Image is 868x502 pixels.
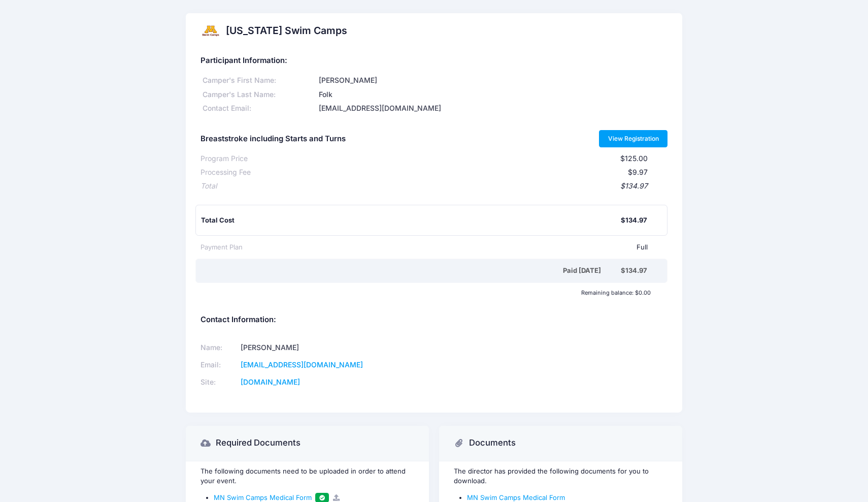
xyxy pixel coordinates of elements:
[467,493,565,501] a: MN Swim Camps Medical Form
[317,75,667,86] div: [PERSON_NAME]
[201,103,317,114] div: Contact Email:
[201,167,251,178] div: Processing Fee
[201,374,237,391] td: Site:
[241,378,300,386] a: [DOMAIN_NAME]
[599,130,667,147] a: View Registration
[620,154,648,163] span: $125.00
[216,438,301,448] h3: Required Documents
[201,316,667,325] h5: Contact Information:
[226,25,347,37] h2: [US_STATE] Swim Camps
[201,466,414,486] p: The following documents need to be uploaded in order to attend your event.
[241,360,363,369] a: [EMAIL_ADDRESS][DOMAIN_NAME]
[201,339,237,357] td: Name:
[317,103,667,114] div: [EMAIL_ADDRESS][DOMAIN_NAME]
[203,266,621,276] div: Paid [DATE]
[201,135,346,144] h5: Breaststroke including Starts and Turns
[238,339,421,357] td: [PERSON_NAME]
[621,215,647,226] div: $134.97
[214,493,312,501] span: MN Swim Camps Medical Form
[243,242,648,253] div: Full
[469,438,516,448] h3: Documents
[217,181,648,192] div: $134.97
[454,466,667,486] p: The director has provided the following documents for you to download.
[317,89,667,100] div: Folk
[201,215,621,226] div: Total Cost
[201,89,317,100] div: Camper's Last Name:
[201,242,243,253] div: Payment Plan
[196,290,656,296] div: Remaining balance: $0.00
[201,75,317,86] div: Camper's First Name:
[214,493,328,501] a: MN Swim Camps Medical Form
[201,357,237,374] td: Email:
[251,167,648,178] div: $9.97
[201,153,248,164] div: Program Price
[201,181,217,192] div: Total
[201,56,667,66] h5: Participant Information:
[621,266,647,276] div: $134.97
